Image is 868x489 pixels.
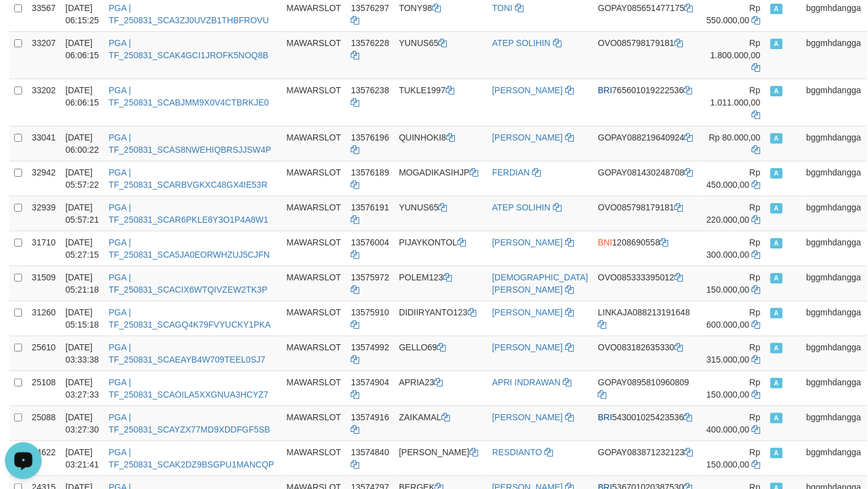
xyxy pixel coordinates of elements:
td: 088219640924 [593,126,701,161]
td: [DATE] 03:27:33 [61,371,104,406]
span: Approved - Marked by bggmhdangga [771,238,783,248]
td: MAWARSLOT [281,31,346,79]
span: OVO [598,38,617,48]
td: [DATE] 03:33:38 [61,336,104,371]
span: BNI [598,237,612,247]
a: PGA | TF_250831_SCA3ZJ0UVZB1THBFROVU [108,3,268,25]
td: MAWARSLOT [281,79,346,126]
td: TUKLE1997 [394,79,487,126]
td: bggmhdangga [802,196,868,231]
td: [DATE] 05:15:18 [61,301,104,336]
td: 0895810960809 [593,371,701,406]
span: GOPAY [598,377,628,387]
td: MAWARSLOT [281,406,346,441]
td: bggmhdangga [802,161,868,196]
a: PGA | TF_250831_SCABJMM9X0V4CTBRKJE0 [108,85,268,107]
td: YUNUS65 [394,196,487,231]
td: 13574840 [346,441,394,476]
span: Approved - Marked by bggmhdangga [771,168,783,179]
td: 25088 [27,406,61,441]
td: DIDIIRYANTO123 [394,301,487,336]
span: Rp 300.000,00 [707,237,761,260]
span: OVO [598,272,617,282]
a: [PERSON_NAME] [492,342,563,352]
span: GOPAY [598,167,628,177]
a: [PERSON_NAME] [492,237,563,247]
td: 32939 [27,196,61,231]
td: 085798179181 [593,31,701,79]
a: PGA | TF_250831_SCAGQ4K79FVYUCKY1PKA [108,307,271,329]
span: Approved - Marked by bggmhdangga [771,413,783,423]
td: MAWARSLOT [281,196,346,231]
span: GOPAY [598,447,628,457]
span: GOPAY [598,133,628,142]
td: [DATE] 03:21:41 [61,441,104,476]
td: 13576191 [346,196,394,231]
td: MOGADIKASIHJP [394,161,487,196]
td: [DATE] 05:57:22 [61,161,104,196]
span: Approved - Marked by bggmhdangga [771,86,783,96]
td: 1208690558 [593,231,701,266]
td: 33202 [27,79,61,126]
span: BRI [598,85,612,95]
a: ATEP SOLIHIN [492,38,550,48]
td: bggmhdangga [802,231,868,266]
a: PGA | TF_250831_SCAOILA5XXGNUA3HCYZ7 [108,377,268,399]
td: 13575972 [346,266,394,301]
span: Approved - Marked by bggmhdangga [771,133,783,144]
td: bggmhdangga [802,79,868,126]
td: MAWARSLOT [281,336,346,371]
span: Rp 150.000,00 [707,447,761,469]
span: Rp 1.011.000,00 [710,85,761,107]
span: Rp 220.000,00 [707,202,761,225]
td: bggmhdangga [802,126,868,161]
a: [PERSON_NAME] [492,133,563,142]
span: Rp 600.000,00 [707,307,761,329]
td: 32942 [27,161,61,196]
button: Open LiveChat chat widget [5,5,42,42]
td: POLEM123 [394,266,487,301]
td: 083871232123 [593,441,701,476]
a: PGA | TF_250831_SCAS8NWEHIQBRSJJSW4P [108,133,271,155]
td: 31260 [27,301,61,336]
a: [PERSON_NAME] [492,85,563,95]
td: 085798179181 [593,196,701,231]
td: bggmhdangga [802,441,868,476]
span: Approved - Marked by bggmhdangga [771,4,783,14]
td: MAWARSLOT [281,441,346,476]
a: PGA | TF_250831_SCARBVGKXC48GX4IE53R [108,167,267,190]
td: 13576189 [346,161,394,196]
td: YUNUS65 [394,31,487,79]
td: 13574904 [346,371,394,406]
td: 088213191648 [593,301,701,336]
td: [DATE] 05:27:15 [61,231,104,266]
a: PGA | TF_250831_SCA5JA0EORWHZUJ5CJFN [108,237,270,260]
span: Rp 150.000,00 [707,377,761,399]
span: Rp 80.000,00 [709,133,761,142]
a: PGA | TF_250831_SCACIX6WTQIVZEW2TK3P [108,272,267,295]
td: [DATE] 06:06:15 [61,79,104,126]
td: 13574916 [346,406,394,441]
td: 25108 [27,371,61,406]
span: Rp 550.000,00 [707,3,761,25]
td: 543001025423536 [593,406,701,441]
a: PGA | TF_250831_SCAK2DZ9BSGPU1MANCQP [108,447,274,469]
a: TONI [492,3,512,13]
span: Approved - Marked by bggmhdangga [771,308,783,318]
span: Approved - Marked by bggmhdangga [771,273,783,283]
span: OVO [598,342,617,352]
td: 13576238 [346,79,394,126]
a: PGA | TF_250831_SCAR6PKLE8Y3O1P4A8W1 [108,202,268,225]
span: Rp 450.000,00 [707,167,761,190]
span: Approved - Marked by bggmhdangga [771,343,783,353]
td: MAWARSLOT [281,161,346,196]
td: bggmhdangga [802,301,868,336]
td: 13576004 [346,231,394,266]
td: [PERSON_NAME] [394,441,487,476]
td: MAWARSLOT [281,126,346,161]
a: APRI INDRAWAN [492,377,561,387]
td: MAWARSLOT [281,301,346,336]
td: [DATE] 03:27:30 [61,406,104,441]
a: RESDIANTO [492,447,542,457]
span: Rp 150.000,00 [707,272,761,295]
